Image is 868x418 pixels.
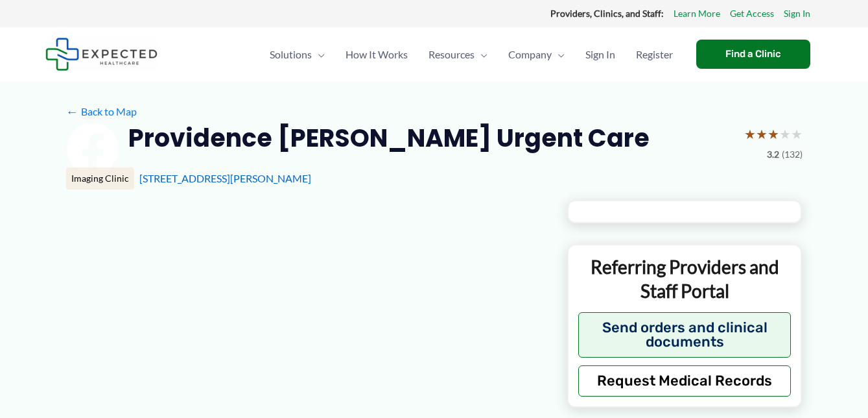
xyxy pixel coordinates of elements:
span: Menu Toggle [312,32,325,77]
a: SolutionsMenu Toggle [259,32,335,77]
span: ★ [779,122,791,146]
span: Solutions [270,32,312,77]
span: Register [636,32,673,77]
strong: Providers, Clinics, and Staff: [550,8,664,19]
a: Get Access [730,5,774,22]
span: ★ [756,122,768,146]
span: (132) [782,146,803,163]
button: Send orders and clinical documents [578,312,792,358]
nav: Primary Site Navigation [259,32,683,77]
a: Learn More [674,5,720,22]
a: ResourcesMenu Toggle [418,32,498,77]
a: Register [626,32,683,77]
a: [STREET_ADDRESS][PERSON_NAME] [139,172,311,184]
a: ←Back to Map [66,102,137,121]
span: Company [508,32,552,77]
a: Sign In [784,5,810,22]
div: Imaging Clinic [66,167,134,190]
h2: Providence [PERSON_NAME] Urgent Care [128,122,650,154]
span: ★ [768,122,779,146]
a: CompanyMenu Toggle [498,32,575,77]
span: Menu Toggle [475,32,487,77]
span: Menu Toggle [552,32,565,77]
a: Sign In [575,32,626,77]
img: Expected Healthcare Logo - side, dark font, small [45,38,158,71]
span: How It Works [346,32,408,77]
span: ★ [791,122,803,146]
a: Find a Clinic [696,40,810,69]
span: ← [66,105,78,117]
button: Request Medical Records [578,365,792,397]
p: Referring Providers and Staff Portal [578,255,792,302]
span: Resources [428,32,475,77]
span: ★ [744,122,756,146]
span: 3.2 [767,146,779,163]
a: How It Works [335,32,418,77]
span: Sign In [585,32,615,77]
